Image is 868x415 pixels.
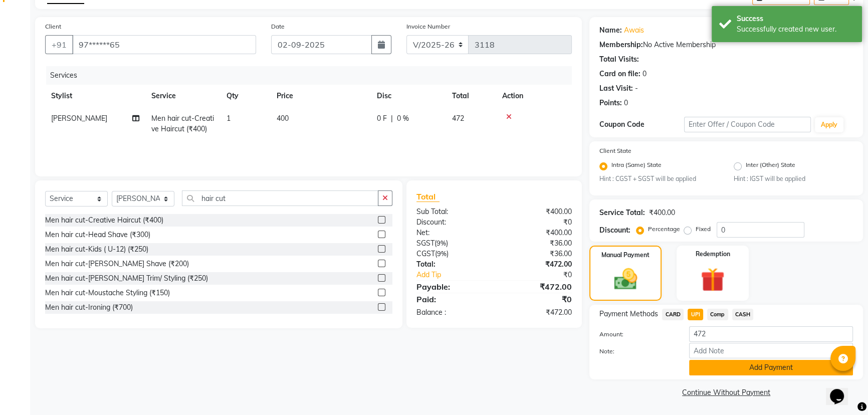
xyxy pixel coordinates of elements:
button: +91 [45,35,73,54]
input: Amount [689,326,853,342]
div: Men hair cut-[PERSON_NAME] Trim/ Styling (₹250) [45,273,208,284]
span: Comp [707,309,728,320]
th: Action [496,85,572,107]
label: Manual Payment [601,251,649,260]
span: 9% [437,250,447,258]
div: Payable: [409,281,494,293]
div: 0 [642,69,646,79]
span: 0 % [397,113,409,124]
span: 0 F [377,113,387,124]
img: _gift.svg [693,265,732,295]
a: Awais [624,25,644,36]
span: 9% [437,239,446,247]
div: ₹400.00 [494,228,579,238]
div: Net: [409,228,494,238]
div: ( ) [409,249,494,259]
div: Total: [409,259,494,270]
input: Search or Scan [182,190,378,206]
span: 1 [227,114,231,123]
div: ₹36.00 [494,238,579,249]
span: [PERSON_NAME] [51,114,107,123]
a: Add Tip [409,270,509,280]
div: Points: [599,98,622,108]
div: Coupon Code [599,119,684,130]
div: Paid: [409,293,494,305]
label: Date [271,22,285,31]
div: Card on file: [599,69,640,79]
div: Successfully created new user. [737,24,854,35]
label: Fixed [696,225,711,234]
div: Men hair cut-Moustache Styling (₹150) [45,288,170,298]
div: Discount: [409,217,494,228]
div: ₹472.00 [494,307,579,318]
div: - [635,83,638,94]
label: Amount: [592,330,682,339]
div: ₹472.00 [494,281,579,293]
img: _cash.svg [607,266,644,292]
span: 472 [452,114,464,123]
div: Last Visit: [599,83,633,94]
div: No Active Membership [599,40,853,50]
th: Total [446,85,496,107]
div: ( ) [409,238,494,249]
div: Sub Total: [409,206,494,217]
div: Discount: [599,225,630,236]
label: Redemption [696,250,730,259]
th: Stylist [45,85,145,107]
label: Percentage [648,225,680,234]
div: ₹400.00 [649,207,675,218]
small: Hint : CGST + SGST will be applied [599,174,719,183]
th: Service [145,85,221,107]
div: Service Total: [599,207,645,218]
div: Services [46,66,579,85]
label: Inter (Other) State [746,160,795,172]
div: Men hair cut-Ironing (₹700) [45,302,133,313]
button: Add Payment [689,360,853,375]
span: CASH [732,309,754,320]
label: Invoice Number [406,22,450,31]
iframe: chat widget [826,375,858,405]
div: ₹472.00 [494,259,579,270]
div: Men hair cut-[PERSON_NAME] Shave (₹200) [45,259,189,269]
a: Continue Without Payment [591,387,861,398]
div: Membership: [599,40,643,50]
small: Hint : IGST will be applied [734,174,853,183]
span: CARD [662,309,684,320]
span: Men hair cut-Creative Haircut (₹400) [151,114,214,133]
div: Balance : [409,307,494,318]
th: Price [271,85,371,107]
div: Total Visits: [599,54,639,65]
div: Name: [599,25,622,36]
button: Apply [815,117,843,132]
div: Men hair cut-Creative Haircut (₹400) [45,215,163,226]
input: Enter Offer / Coupon Code [684,117,811,132]
div: Success [737,14,854,24]
span: Total [416,191,440,202]
span: 400 [277,114,289,123]
span: UPI [688,309,703,320]
th: Disc [371,85,446,107]
div: ₹0 [494,293,579,305]
span: | [391,113,393,124]
span: CGST [416,249,435,258]
div: Men hair cut-Kids ( U-12) (₹250) [45,244,148,255]
label: Note: [592,347,682,356]
span: SGST [416,239,435,248]
th: Qty [221,85,271,107]
label: Client State [599,146,631,155]
input: Search by Name/Mobile/Email/Code [72,35,256,54]
label: Intra (Same) State [611,160,662,172]
span: Payment Methods [599,309,658,319]
div: Men hair cut-Head Shave (₹300) [45,230,150,240]
div: ₹0 [494,217,579,228]
div: ₹400.00 [494,206,579,217]
input: Add Note [689,343,853,358]
div: ₹36.00 [494,249,579,259]
div: ₹0 [508,270,579,280]
label: Client [45,22,61,31]
div: 0 [624,98,628,108]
